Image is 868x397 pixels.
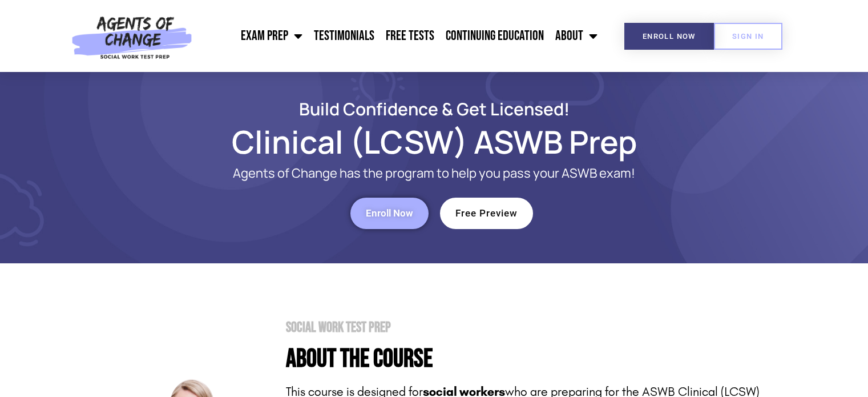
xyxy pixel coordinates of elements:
span: Enroll Now [643,33,696,40]
a: Free Preview [440,198,533,229]
a: Free Tests [380,22,440,50]
a: Continuing Education [440,22,550,50]
h2: Build Confidence & Get Licensed! [109,101,760,117]
nav: Menu [198,22,603,50]
span: Free Preview [455,208,518,218]
a: About [550,22,603,50]
a: Exam Prep [235,22,308,50]
h4: About the Course [286,346,760,372]
span: Enroll Now [366,208,413,218]
a: Enroll Now [624,23,714,50]
a: Testimonials [308,22,380,50]
h2: Social Work Test Prep [286,320,760,335]
span: SIGN IN [732,33,764,40]
h1: Clinical (LCSW) ASWB Prep [109,129,760,155]
a: Enroll Now [350,198,429,229]
a: SIGN IN [714,23,782,50]
p: Agents of Change has the program to help you pass your ASWB exam! [155,166,714,181]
